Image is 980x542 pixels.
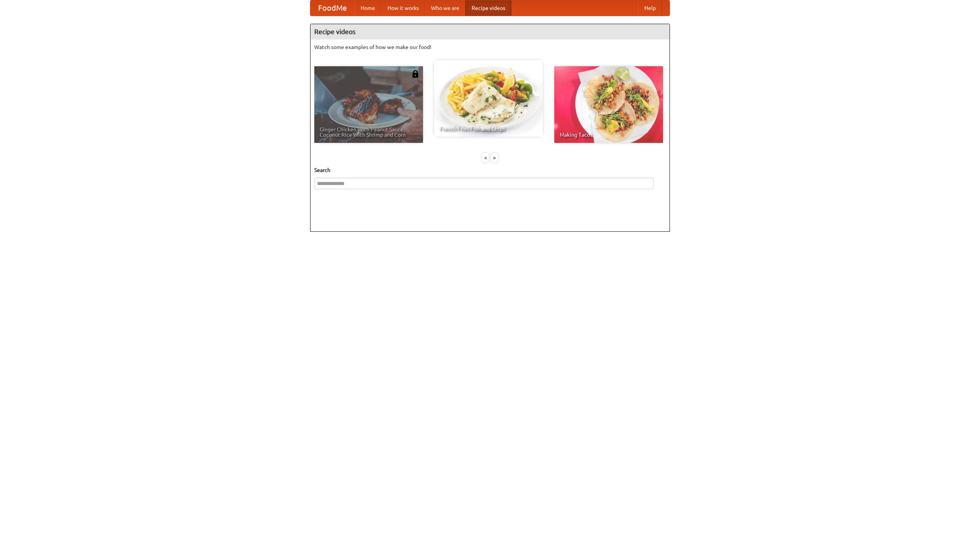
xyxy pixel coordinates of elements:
a: Help [638,0,662,16]
a: French Fries Fish and Chips [434,60,543,137]
a: FoodMe [310,0,354,16]
span: Making Tacos [560,132,658,138]
h4: Recipe videos [310,24,670,39]
a: Recipe videos [465,0,511,16]
a: Home [354,0,381,16]
a: Making Tacos [554,66,663,143]
span: French Fries Fish and Chips [439,126,537,131]
div: « [482,153,489,162]
a: Who we are [425,0,465,16]
div: » [491,153,498,162]
p: Watch some examples of how we make our food! [314,43,666,51]
h5: Search [314,166,666,174]
img: 483408.png [412,70,419,78]
a: How it works [381,0,425,16]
